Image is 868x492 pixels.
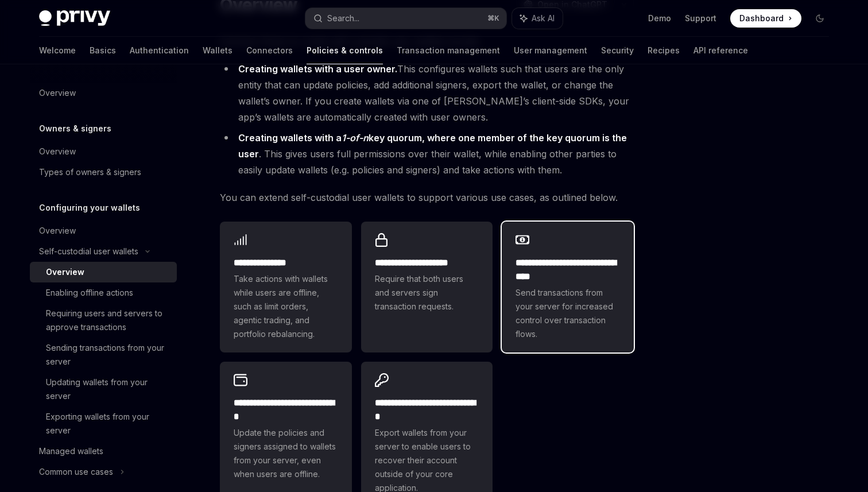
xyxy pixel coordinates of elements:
[46,375,170,403] div: Updating wallets from your server
[685,13,716,24] a: Support
[601,37,634,64] a: Security
[46,341,170,369] div: Sending transactions from your server
[39,122,111,135] h5: Owners & signers
[693,37,748,64] a: API reference
[46,265,84,279] div: Overview
[39,10,110,26] img: dark logo
[30,262,177,282] a: Overview
[220,189,634,206] span: You can extend self-custodial user wallets to support various use cases, as outlined below.
[487,14,499,23] span: ⌘ K
[46,307,170,334] div: Requiring users and servers to approve transactions
[30,441,177,462] a: Managed wallets
[220,130,634,178] li: . This gives users full permissions over their wallet, while enabling other parties to easily upd...
[246,37,293,64] a: Connectors
[39,86,76,100] div: Overview
[397,37,500,64] a: Transaction management
[30,141,177,162] a: Overview
[203,37,232,64] a: Wallets
[648,13,671,24] a: Demo
[238,132,627,160] strong: Creating wallets with a key quorum, where one member of the key quorum is the user
[234,426,338,481] span: Update the policies and signers assigned to wallets from your server, even when users are offline.
[516,286,620,341] span: Send transactions from your server for increased control over transaction flows.
[39,145,76,158] div: Overview
[327,11,359,25] div: Search...
[30,338,177,372] a: Sending transactions from your server
[648,37,680,64] a: Recipes
[39,201,140,215] h5: Configuring your wallets
[220,61,634,125] li: This configures wallets such that users are the only entity that can update policies, add additio...
[39,245,138,258] div: Self-custodial user wallets
[238,63,397,75] strong: Creating wallets with a user owner.
[730,9,801,28] a: Dashboard
[532,13,555,24] span: Ask AI
[30,220,177,241] a: Overview
[39,224,76,238] div: Overview
[39,165,141,179] div: Types of owners & signers
[512,8,563,29] button: Ask AI
[234,272,338,341] span: Take actions with wallets while users are offline, such as limit orders, agentic trading, and por...
[39,444,103,458] div: Managed wallets
[39,465,113,479] div: Common use cases
[46,410,170,437] div: Exporting wallets from your server
[739,13,784,24] span: Dashboard
[130,37,189,64] a: Authentication
[46,286,133,300] div: Enabling offline actions
[30,282,177,303] a: Enabling offline actions
[30,406,177,441] a: Exporting wallets from your server
[30,83,177,103] a: Overview
[307,37,383,64] a: Policies & controls
[30,162,177,183] a: Types of owners & signers
[30,372,177,406] a: Updating wallets from your server
[30,303,177,338] a: Requiring users and servers to approve transactions
[375,272,479,313] span: Require that both users and servers sign transaction requests.
[90,37,116,64] a: Basics
[39,37,76,64] a: Welcome
[342,132,369,144] em: 1-of-n
[514,37,587,64] a: User management
[305,8,506,29] button: Search...⌘K
[811,9,829,28] button: Toggle dark mode
[220,222,352,352] a: **** **** *****Take actions with wallets while users are offline, such as limit orders, agentic t...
